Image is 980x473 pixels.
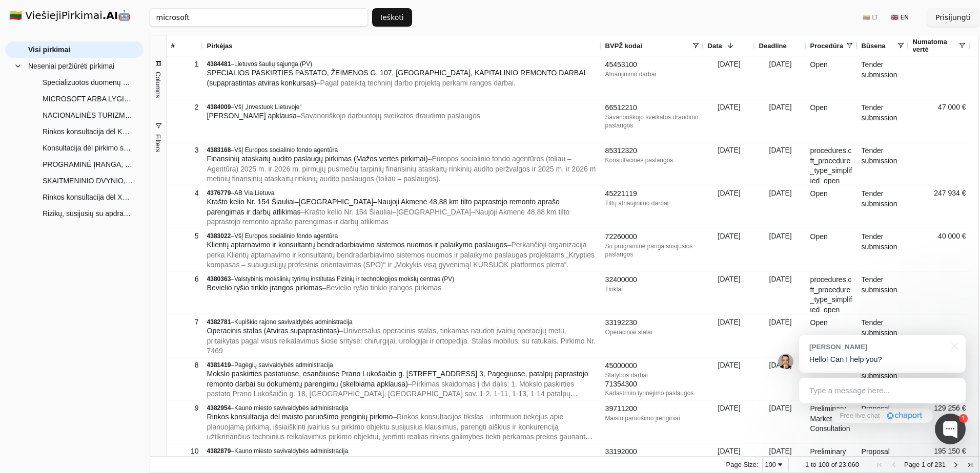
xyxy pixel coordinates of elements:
[704,185,755,228] div: [DATE]
[605,275,700,285] div: 32400000
[103,9,118,21] strong: .AI
[832,408,932,423] a: Free live chat·
[857,99,909,142] div: Tender submission
[857,185,909,228] div: Tender submission
[605,285,700,293] div: Tinklai
[755,271,806,314] div: [DATE]
[605,103,700,113] div: 66512210
[207,447,597,455] div: –
[171,100,199,115] div: 2
[806,56,857,99] div: Open
[207,413,393,421] span: Rinkos konsultacija dėl maisto paruošimo įrenginių pirkimo
[207,404,231,412] span: 4382954
[857,228,909,271] div: Tender submission
[913,38,958,53] span: Numatoma vertė
[704,314,755,357] div: [DATE]
[857,56,909,99] div: Tender submission
[43,173,133,188] span: SKAITMENINIO DVYNIO, OPTIMALIAM ENERGIJOS GAMYBOS PLANAVIMUI, DIEGIMO PASLAUGŲ PIRKIMAS
[831,461,837,468] span: of
[234,146,338,154] span: VšĮ Europos socialinio fondo agentūra
[207,155,596,183] span: – Europos socialinio fondo agentūros (toliau – Agentūra) 2025 m. ir 2026 m. pirmųjų pusmečių tarp...
[171,401,199,416] div: 9
[234,103,301,111] span: VšĮ „Investuok Lietuvoje“
[207,413,593,451] span: – Rinkos konsultacijos tikslas - informuoti tiekėjus apie planuojamą pirkimą, išsiaiškinti įvairi...
[171,143,199,158] div: 3
[806,400,857,443] div: Preliminary Market Consultation
[904,461,920,468] span: Page
[372,8,412,27] button: Ieškoti
[755,314,806,357] div: [DATE]
[207,189,231,197] span: 4376779
[150,8,368,27] input: Greita paieška...
[207,69,586,87] span: SPECIALIOS PASKIRTIES PASTATO, ŽEIMENOS G. 107, [GEOGRAPHIC_DATA], KAPITALINIO REMONTO DARBAI (su...
[171,57,199,72] div: 1
[605,189,700,199] div: 45221119
[806,228,857,271] div: Open
[839,461,859,468] span: 23,060
[806,314,857,357] div: Open
[765,461,776,468] div: 100
[704,142,755,185] div: [DATE]
[605,199,700,207] div: Tiltų atnaujinimo darbai
[207,318,597,326] div: –
[234,189,275,197] span: AB Via Lietuva
[778,354,793,369] img: Jonas
[207,447,231,455] span: 4382879
[755,357,806,400] div: [DATE]
[755,400,806,443] div: [DATE]
[857,142,909,185] div: Tender submission
[934,461,946,468] span: 231
[207,275,597,283] div: –
[43,140,133,156] span: Konsultacija dėl pirkimo sąlygų projekto "AP-63940-2 Diagnostikos reagentai ir papildomos priemon...
[207,208,570,226] span: – Krašto kelio Nr. 154 Šiauliai–[GEOGRAPHIC_DATA]–Naujoji Akmenė 48,88 km tilto paprastojo remont...
[605,318,700,328] div: 33192230
[806,185,857,228] div: Open
[207,232,231,240] span: 4383022
[806,142,857,185] div: procedures.cft_procedure_type_simplified_open
[207,370,588,388] span: Mokslo paskirties pastatuose, esančiuose Prano Lukošaičio g. [STREET_ADDRESS] 3, Pagėgiuose, pata...
[605,328,700,336] div: Operaciniai stalai
[207,241,595,269] span: – Perkančioji organizacija perka Klientų aptarnavimo ir konsultantų bendradarbiavimo sistemos nuo...
[154,72,162,98] span: Columns
[909,99,970,142] div: 47 000 €
[171,444,199,459] div: 10
[322,284,441,292] span: – Bevielio ryšio tinklo įrangos pirkimas
[605,60,700,70] div: 45453100
[927,8,979,27] button: Prisijungti
[909,228,970,271] div: 40 000 €
[207,103,597,111] div: –
[43,107,133,123] span: NACIONALINĖS TURIZMO INFORMACINĖS SISTEMOS MODERNIZAVIMO IR DIEGIMO PASLAUGOS
[605,232,700,242] div: 72260000
[755,228,806,271] div: [DATE]
[806,99,857,142] div: Open
[909,185,970,228] div: 247 934 €
[207,198,560,216] span: Krašto kelio Nr. 154 Šiauliai–[GEOGRAPHIC_DATA]–Naujoji Akmenė 48,88 km tilto paprastojo remonto ...
[234,232,338,240] span: VšĮ Europos socialinio fondo agentūra
[207,155,428,163] span: Finansinių ataskaitų audito paslaugų pirkimas (Mažos vertės pirkimai)
[207,241,507,249] span: Klientų aptarnavimo ir konsultantų bendradarbiavimo sistemos nuomos ir palaikymo paslaugos
[809,354,955,365] p: Hello! Can I help you?
[809,342,945,352] div: [PERSON_NAME]
[704,400,755,443] div: [DATE]
[857,314,909,357] div: Tender submission
[805,461,809,468] span: 1
[927,461,933,468] span: of
[704,271,755,314] div: [DATE]
[207,327,339,335] span: Operacinis stalas (Atviras supaprastintas)
[171,42,175,50] span: #
[605,379,700,390] div: 71354300
[726,461,759,468] div: Page Size:
[862,42,886,50] span: Būsena
[605,361,700,371] div: 45000000
[234,275,454,283] span: Valstybinis mokslinių tyrimų institutas Fizinių ir technologijos mokslų centras (PV)
[207,112,297,120] span: [PERSON_NAME] apklausa
[207,146,231,154] span: 4383168
[605,389,700,397] div: Kadastrinio tyrinėjimo paslaugos
[922,461,925,468] span: 1
[704,56,755,99] div: [DATE]
[818,461,829,468] span: 100
[207,189,597,197] div: –
[605,371,700,379] div: Statybos darbai
[207,275,231,283] span: 4380363
[171,272,199,287] div: 6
